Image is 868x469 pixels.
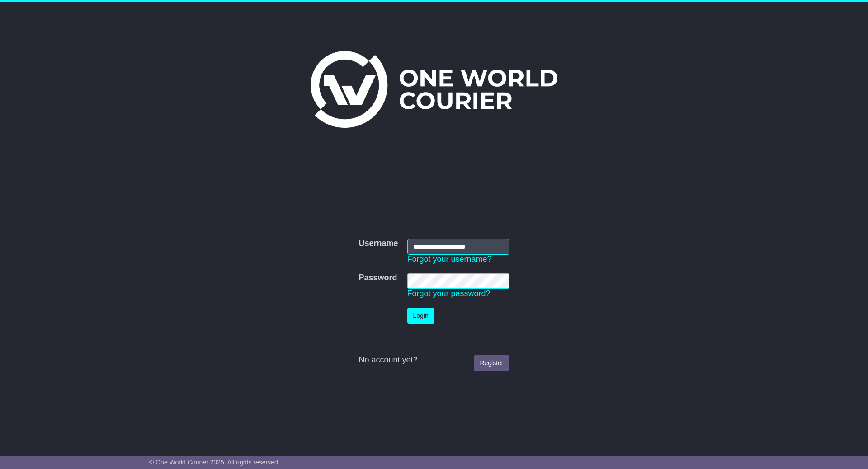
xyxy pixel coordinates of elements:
a: Register [474,355,509,371]
a: Forgot your password? [407,289,491,298]
div: No account yet? [359,355,509,365]
button: Login [407,308,434,324]
label: Username [359,239,398,249]
span: © One World Courier 2025. All rights reserved. [149,459,280,466]
a: Forgot your username? [407,255,492,264]
img: One World [311,51,557,128]
label: Password [359,273,397,283]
